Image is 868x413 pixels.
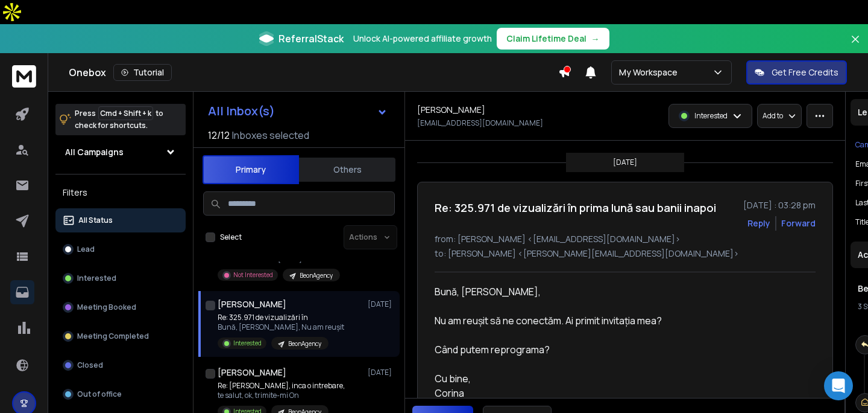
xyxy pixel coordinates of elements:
p: Re: 325.971 de vizualizări în [218,313,344,322]
button: Close banner [848,31,863,60]
p: [EMAIL_ADDRESS][DOMAIN_NAME] [417,118,543,128]
p: Get Free Credits [772,66,838,78]
button: Tutorial [113,64,172,81]
p: Interested [77,274,116,283]
p: [DATE] [368,299,395,309]
button: All Inbox(s) [198,99,397,123]
span: ReferralStack [278,31,344,46]
p: te salut, ok, trimite-mi On [218,391,345,400]
button: Primary [203,155,299,184]
h3: Filters [55,184,186,201]
h1: [PERSON_NAME] [417,104,485,116]
h1: All Inbox(s) [208,105,275,117]
p: Lead [77,245,95,254]
button: Lead [55,237,186,261]
span: → [591,33,600,45]
h1: All Campaigns [65,146,124,158]
button: Get Free Credits [746,60,847,85]
div: Nu am reușit să ne conectăm. Ai primit invitația mea? [435,313,787,328]
p: Out of office [77,389,122,399]
p: [DATE] : 03:28 pm [743,199,816,211]
button: All Status [55,208,186,232]
button: Claim Lifetime Deal→ [497,28,609,50]
p: [DATE] [368,368,395,377]
p: [DATE] [613,158,637,167]
div: Corina [435,386,787,400]
h1: Re: 325.971 de vizualizări în prima lună sau banii inapoi [435,199,716,216]
label: Select [220,232,242,242]
button: Meeting Completed [55,324,186,348]
div: Forward [781,217,816,229]
p: Not Interested [233,271,273,280]
p: to: [PERSON_NAME] <[PERSON_NAME][EMAIL_ADDRESS][DOMAIN_NAME]> [435,248,816,260]
button: Meeting Booked [55,295,186,319]
button: Others [299,156,395,183]
p: My Workspace [619,66,682,78]
p: Closed [77,360,103,370]
p: Press to check for shortcuts. [75,107,163,132]
button: Reply [747,217,770,229]
p: Unlock AI-powered affiliate growth [353,33,492,45]
p: BeonAgency [288,339,321,348]
p: Bună, [PERSON_NAME], Nu am reușit [218,322,344,332]
h1: [PERSON_NAME] [218,367,286,379]
button: Interested [55,266,186,290]
p: Meeting Booked [77,303,136,312]
p: Interested [694,111,728,121]
p: from: [PERSON_NAME] <[EMAIL_ADDRESS][DOMAIN_NAME]> [435,233,816,245]
h1: [PERSON_NAME] [218,298,286,310]
button: All Campaigns [55,140,186,164]
div: Onebox [69,64,558,81]
div: Când putem reprograma? [435,342,787,357]
p: Interested [233,339,262,348]
button: Out of office [55,382,186,406]
div: Cu bine, [435,371,787,386]
div: Open Intercom Messenger [824,371,853,400]
p: Meeting Completed [77,331,149,341]
h3: Inboxes selected [232,128,309,142]
span: 12 / 12 [208,128,230,142]
div: Bună, [PERSON_NAME], [435,284,787,299]
p: Add to [763,111,783,121]
span: Cmd + Shift + k [98,106,153,120]
p: Re: [PERSON_NAME], inca o intrebare, [218,381,345,391]
p: BeonAgency [300,271,333,280]
button: Closed [55,353,186,377]
p: All Status [78,216,113,225]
